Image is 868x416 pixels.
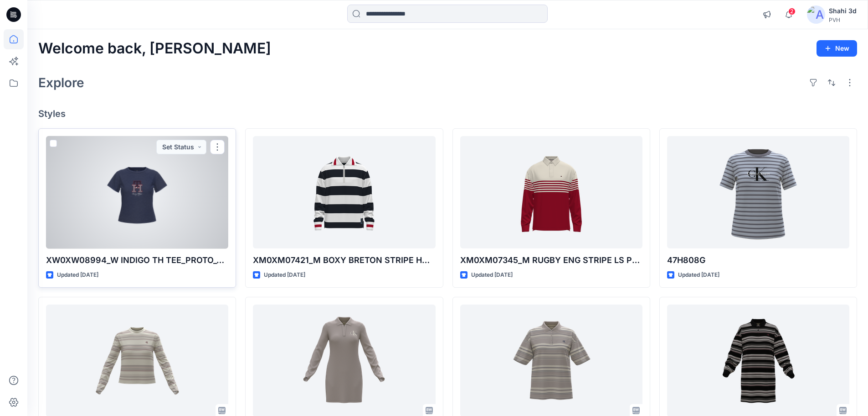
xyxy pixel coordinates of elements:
[253,136,435,249] a: XM0XM07421_M BOXY BRETON STRIPE HALF ZIP_PROTO_V01
[829,5,857,16] div: Shahi 3d
[667,136,849,249] a: 47H808G
[46,136,228,249] a: XW0XW08994_W INDIGO TH TEE_PROTO_V01
[678,270,719,280] p: Updated [DATE]
[667,254,849,267] p: 47H808G
[460,136,642,249] a: XM0XM07345_M RUGBY ENG STRIPE LS POLO_PROTO_V02
[807,5,825,24] img: avatar
[788,8,796,15] span: 2
[57,270,98,280] p: Updated [DATE]
[829,16,857,23] div: PVH
[460,254,642,267] p: XM0XM07345_M RUGBY ENG STRIPE LS POLO_PROTO_V02
[264,270,305,280] p: Updated [DATE]
[471,270,513,280] p: Updated [DATE]
[38,75,84,90] h2: Explore
[46,254,228,267] p: XW0XW08994_W INDIGO TH TEE_PROTO_V01
[38,40,271,57] h2: Welcome back, [PERSON_NAME]
[38,108,857,119] h4: Styles
[253,254,435,267] p: XM0XM07421_M BOXY BRETON STRIPE HALF ZIP_PROTO_V01
[817,40,857,57] button: New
